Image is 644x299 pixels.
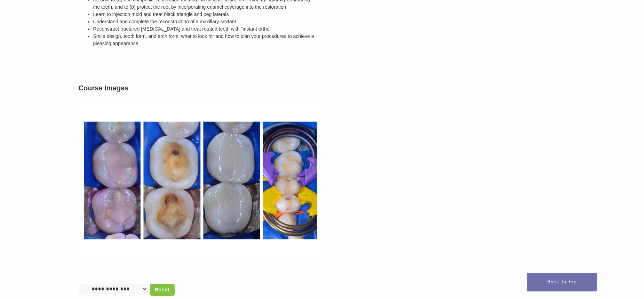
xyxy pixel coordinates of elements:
li: Learn to injection mold and treat black triangle and peg laterals [93,11,317,18]
a: Back To Top [527,273,597,291]
h3: Course Images [79,83,566,93]
li: Understand and complete the reconstruction of a maxillary sextant [93,18,317,25]
a: Reset [150,284,175,296]
li: Smile design, tooth form, and arch form: what to look for and how to plan your procedures to achi... [93,33,317,47]
li: Reconstruct fractured [MEDICAL_DATA] and treat rotated teeth with "instant ortho" [93,25,317,33]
